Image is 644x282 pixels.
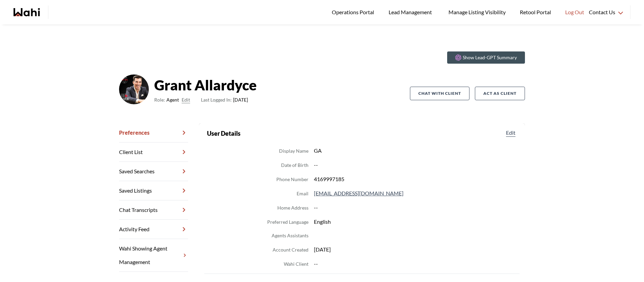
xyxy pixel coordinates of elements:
[284,260,308,268] dt: Wahi Client
[119,143,188,162] a: Client List
[410,87,469,100] button: Chat with client
[314,189,517,198] dd: [EMAIL_ADDRESS][DOMAIN_NAME]
[297,190,308,198] dt: Email
[272,232,308,240] dt: Agents Assistants
[154,75,257,95] strong: Grant Allardyce
[277,204,308,212] dt: Home Address
[119,181,188,200] a: Saved Listings
[267,218,308,226] dt: Preferred Language
[201,96,248,104] span: [DATE]
[332,8,376,17] span: Operations Portal
[314,217,517,226] dd: English
[119,200,188,220] a: Chat Transcripts
[447,51,525,64] button: Show Lead-GPT Summary
[119,162,188,181] a: Saved Searches
[389,8,434,17] span: Lead Management
[166,96,179,104] span: Agent
[520,8,553,17] span: Retool Portal
[14,8,40,16] a: Wahi homepage
[314,245,517,254] dd: [DATE]
[119,123,188,143] a: Preferences
[119,239,188,272] a: Wahi Showing Agent Management
[281,161,308,169] dt: Date of Birth
[273,246,308,254] dt: Account Created
[119,220,188,239] a: Activity Feed
[505,129,517,137] button: Edit
[276,175,308,183] dt: Phone Number
[201,97,232,103] span: Last Logged In:
[314,259,517,268] dd: --
[207,129,240,138] h2: User Details
[154,96,165,104] span: Role:
[446,8,508,17] span: Manage Listing Visibility
[475,87,525,100] button: Act as Client
[565,8,584,17] span: Log Out
[119,74,149,104] img: a3f1ce531ab6ca79.jpeg
[279,147,308,155] dt: Display Name
[182,96,190,104] button: Edit
[314,160,517,169] dd: --
[314,175,517,183] dd: 4169997185
[314,146,517,155] dd: GA
[314,203,517,212] dd: --
[463,54,517,61] p: Show Lead-GPT Summary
